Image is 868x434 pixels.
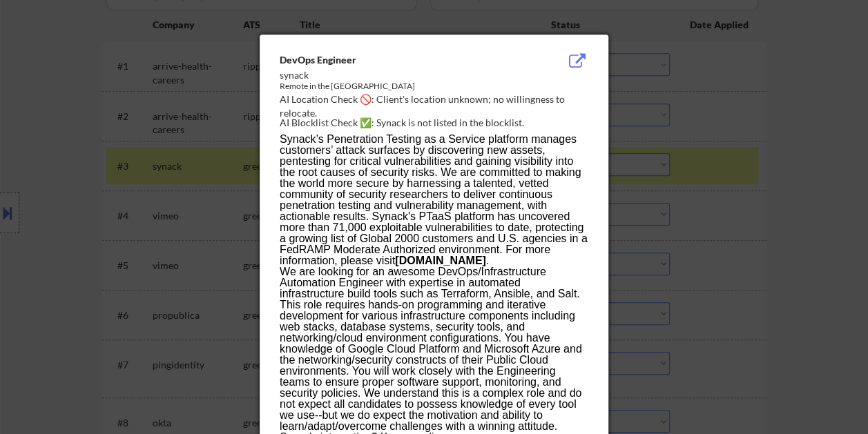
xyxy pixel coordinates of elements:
p: Synack’s Penetration Testing as a Service platform manages customers’ attack surfaces by discover... [280,134,588,266]
a: [DOMAIN_NAME] [395,255,486,266]
div: AI Blocklist Check ✅: Synack is not listed in the blocklist. [280,116,594,130]
div: DevOps Engineer [280,53,519,67]
div: AI Location Check 🚫: Client's location unknown; no willingness to relocate. [280,92,594,119]
div: Remote in the [GEOGRAPHIC_DATA] [280,81,519,92]
p: We are looking for an awesome DevOps/Infrastructure Automation Engineer with expertise in automat... [280,266,588,432]
div: synack [280,68,519,82]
